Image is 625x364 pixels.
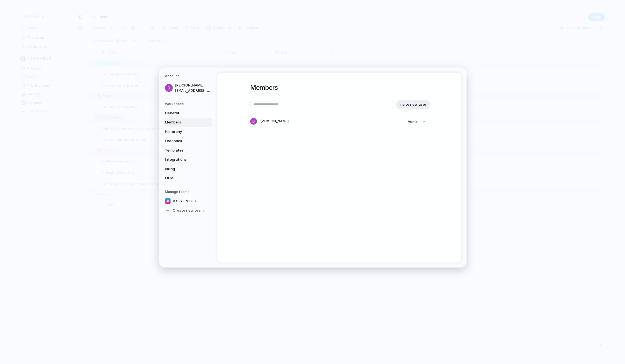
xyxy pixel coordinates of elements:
a: General [163,108,212,117]
span: Hierarchy [165,129,201,134]
a: MCP [163,174,212,183]
span: Integrations [165,157,201,162]
span: Create new team [173,207,204,213]
button: Invite new user [396,100,430,109]
h5: Account [165,74,212,79]
h5: Manage teams [165,189,212,194]
span: Members [165,120,201,125]
a: Feedback [163,137,212,145]
span: Λ S S E M B L R [173,198,198,204]
a: Create new team [163,206,212,215]
a: Members [163,118,212,127]
span: Admin [408,119,419,124]
span: General [165,110,201,116]
a: Hierarchy [163,127,212,136]
span: Invite new user [400,101,426,107]
h1: Members [250,83,429,93]
span: MCP [165,175,201,181]
span: [PERSON_NAME] [260,118,289,124]
span: Billing [165,166,201,172]
a: Λ S S E M B L R [163,196,212,205]
a: Integrations [163,155,212,164]
span: [PERSON_NAME] [175,83,211,88]
span: Feedback [165,138,201,144]
h5: Workspace [165,101,212,106]
a: [PERSON_NAME][EMAIL_ADDRESS][DOMAIN_NAME] [163,81,212,95]
span: [EMAIL_ADDRESS][DOMAIN_NAME] [175,88,211,93]
a: Billing [163,164,212,173]
span: Templates [165,147,201,153]
a: Templates [163,146,212,155]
